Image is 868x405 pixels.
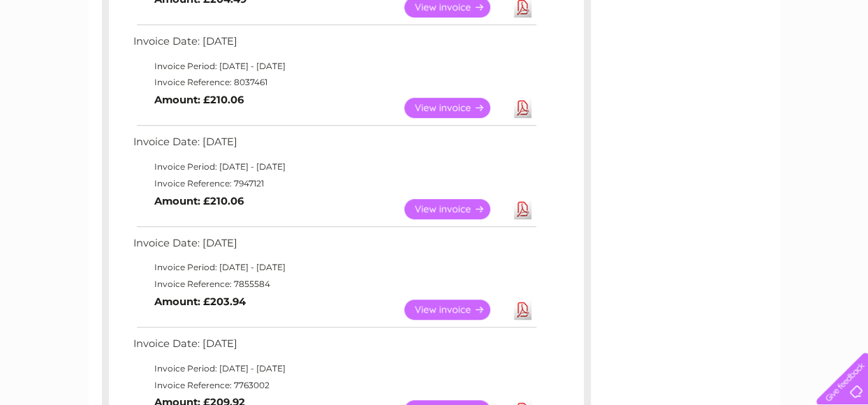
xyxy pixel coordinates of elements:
a: Energy [657,59,688,70]
td: Invoice Period: [DATE] - [DATE] [130,159,538,175]
a: Download [514,300,531,320]
a: View [404,300,507,320]
b: Amount: £203.94 [154,295,246,308]
a: Download [514,98,531,118]
td: Invoice Period: [DATE] - [DATE] [130,259,538,276]
td: Invoice Date: [DATE] [130,334,538,360]
td: Invoice Period: [DATE] - [DATE] [130,360,538,377]
td: Invoice Period: [DATE] - [DATE] [130,58,538,75]
a: View [404,199,507,219]
td: Invoice Date: [DATE] [130,133,538,159]
td: Invoice Reference: 8037461 [130,74,538,91]
td: Invoice Reference: 7763002 [130,377,538,394]
a: 0333 014 3131 [605,7,701,24]
a: Download [514,199,531,219]
a: Water [622,59,649,70]
div: Clear Business is a trading name of Verastar Limited (registered in [GEOGRAPHIC_DATA] No. 3667643... [105,8,765,68]
td: Invoice Reference: 7855584 [130,276,538,293]
a: Log out [822,59,855,70]
td: Invoice Date: [DATE] [130,234,538,260]
td: Invoice Reference: 7947121 [130,175,538,192]
b: Amount: £210.06 [154,195,244,207]
b: Amount: £210.06 [154,94,244,106]
td: Invoice Date: [DATE] [130,32,538,58]
a: Blog [746,59,767,70]
a: View [404,98,507,118]
a: Contact [775,59,809,70]
img: logo.png [31,36,102,79]
a: Telecoms [696,59,738,70]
